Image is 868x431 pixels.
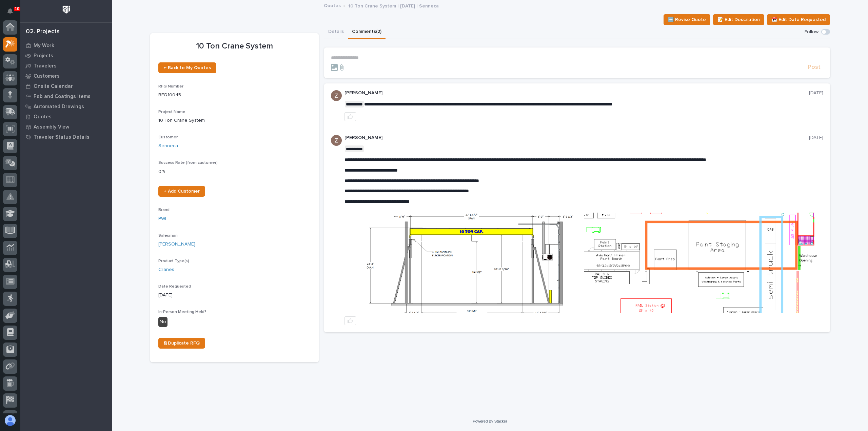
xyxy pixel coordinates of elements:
p: 10 Ton Crane System [158,117,311,124]
a: Projects [20,51,112,61]
p: My Work [34,43,54,49]
p: 10 Ton Crane System [158,41,311,51]
p: [DATE] [809,90,823,96]
a: Powered By Stacker [473,419,507,423]
p: [PERSON_NAME] [344,90,809,96]
p: Quotes [34,114,52,120]
p: Fab and Coatings Items [34,94,91,100]
div: 02. Projects [26,28,60,36]
img: AGNmyxac9iQmFt5KMn4yKUk2u-Y3CYPXgWg2Ri7a09A=s96-c [331,90,342,101]
a: Senneca [158,142,178,150]
span: Date Requested [158,285,191,289]
div: No [158,317,167,327]
a: Assembly View [20,122,112,132]
span: Salesman [158,234,178,238]
a: Fab and Coatings Items [20,91,112,101]
a: Traveler Status Details [20,132,112,142]
span: In-Person Meeting Held? [158,310,206,314]
img: AGNmyxac9iQmFt5KMn4yKUk2u-Y3CYPXgWg2Ri7a09A=s96-c [331,135,342,146]
p: Automated Drawings [34,104,84,110]
span: ← Back to My Quotes [164,65,211,70]
a: Quotes [324,1,341,9]
span: 📝 Edit Description [717,16,760,24]
a: ← Back to My Quotes [158,62,216,73]
span: Project Name [158,110,185,114]
img: Workspace Logo [60,3,73,16]
span: RFQ Number [158,84,183,89]
p: [DATE] [809,135,823,141]
span: Product Type(s) [158,259,189,263]
a: Travelers [20,61,112,71]
a: Quotes [20,112,112,122]
a: Automated Drawings [20,101,112,112]
p: Assembly View [34,124,69,130]
a: + Add Customer [158,186,205,197]
p: RFQ10045 [158,92,311,99]
a: ⎘ Duplicate RFQ [158,338,205,349]
button: 📝 Edit Description [713,14,764,25]
div: Notifications10 [8,8,17,19]
button: users-avatar [3,413,17,428]
span: Success Rate (from customer) [158,161,218,165]
button: like this post [344,316,356,325]
button: Notifications [3,4,17,18]
p: Onsite Calendar [34,83,73,90]
p: Customers [34,73,60,79]
a: Cranes [158,266,174,273]
p: [DATE] [158,292,311,299]
p: 10 Ton Crane System | [DATE] | Senneca [348,2,439,9]
button: Post [805,63,823,71]
button: 📅 Edit Date Requested [767,14,830,25]
p: Projects [34,53,53,59]
p: [PERSON_NAME] [344,135,809,141]
span: Brand [158,208,170,212]
p: Travelers [34,63,57,69]
button: 🆕 Revise Quote [664,14,710,25]
button: Details [324,25,348,39]
span: 📅 Edit Date Requested [771,16,826,24]
a: [PERSON_NAME] [158,241,195,248]
span: 🆕 Revise Quote [668,16,706,24]
p: 0 % [158,168,311,175]
p: Traveler Status Details [34,134,90,140]
span: ⎘ Duplicate RFQ [164,341,200,346]
button: Comments (2) [348,25,386,39]
span: Post [808,63,821,71]
p: Follow [805,29,818,35]
span: Customer [158,135,178,139]
span: + Add Customer [164,189,200,194]
a: PWI [158,215,166,222]
a: My Work [20,40,112,51]
button: like this post [344,112,356,121]
a: Onsite Calendar [20,81,112,91]
a: Customers [20,71,112,81]
p: 10 [15,6,19,11]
